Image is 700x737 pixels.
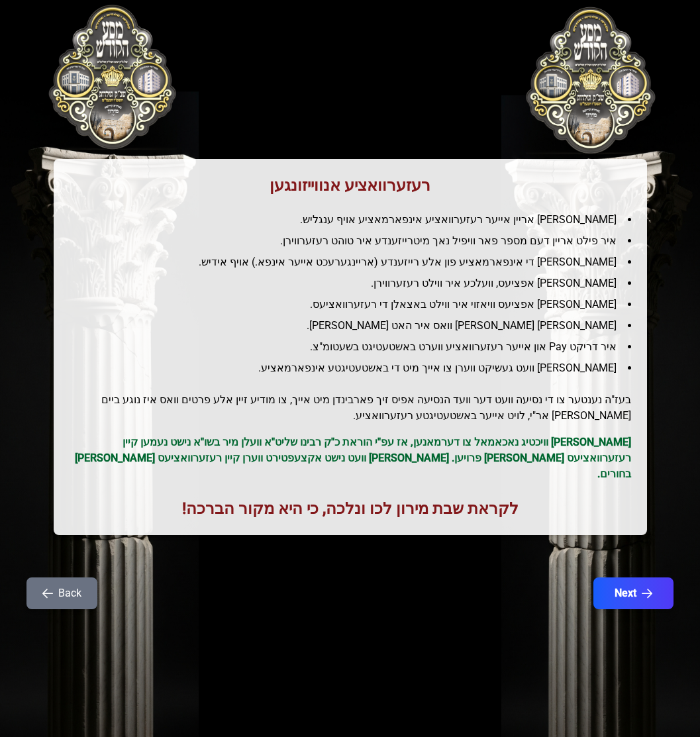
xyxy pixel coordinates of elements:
h1: רעזערוואציע אנווייזונגען [70,175,631,196]
p: [PERSON_NAME] וויכטיג נאכאמאל צו דערמאנען, אז עפ"י הוראת כ"ק רבינו שליט"א וועלן מיר בשו"א נישט נע... [70,434,631,482]
li: [PERSON_NAME] וועט געשיקט ווערן צו אייך מיט די באשטעטיגטע אינפארמאציע. [80,360,631,376]
h2: בעז"ה נענטער צו די נסיעה וועט דער וועד הנסיעה אפיס זיך פארבינדן מיט אייך, צו מודיע זיין אלע פרטים... [70,392,631,424]
button: Next [593,577,674,609]
li: איר פילט אריין דעם מספר פאר וויפיל נאך מיטרייזענדע איר טוהט רעזערווירן. [80,233,631,249]
li: [PERSON_NAME] אפציעס וויאזוי איר ווילט באצאלן די רעזערוואציעס. [80,297,631,313]
li: [PERSON_NAME] אריין אייער רעזערוואציע אינפארמאציע אויף ענגליש. [80,212,631,228]
li: [PERSON_NAME] [PERSON_NAME] וואס איר האט [PERSON_NAME]. [80,318,631,334]
li: [PERSON_NAME] די אינפארמאציע פון אלע רייזענדע (אריינגערעכט אייער אינפא.) אויף אידיש. [80,254,631,270]
li: [PERSON_NAME] אפציעס, וועלכע איר ווילט רעזערווירן. [80,275,631,291]
li: איר דריקט Pay און אייער רעזערוואציע ווערט באשטעטיגט בשעטומ"צ. [80,339,631,355]
h1: לקראת שבת מירון לכו ונלכה, כי היא מקור הברכה! [70,498,631,519]
button: Back [26,577,97,609]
